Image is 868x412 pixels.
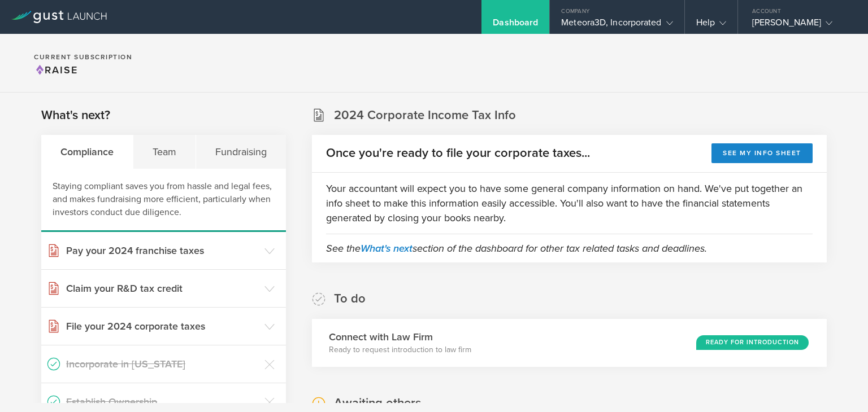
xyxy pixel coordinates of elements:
h3: Pay your 2024 franchise taxes [66,243,259,258]
div: Team [133,135,196,169]
h3: Claim your R&D tax credit [66,281,259,296]
p: Your accountant will expect you to have some general company information on hand. We've put toget... [326,181,813,225]
div: Ready for Introduction [696,335,809,350]
div: Compliance [41,135,133,169]
h3: Incorporate in [US_STATE] [66,357,259,371]
button: See my info sheet [711,143,813,163]
div: Dashboard [493,17,538,34]
h2: What's next? [41,107,110,124]
em: See the section of the dashboard for other tax related tasks and deadlines. [326,242,707,255]
a: What's next [361,242,413,255]
div: Fundraising [196,135,286,169]
div: Help [696,17,726,34]
h2: To do [334,291,366,307]
h3: Connect with Law Firm [329,330,471,344]
h2: Awaiting others [334,395,421,411]
div: Staying compliant saves you from hassle and legal fees, and makes fundraising more efficient, par... [41,169,286,232]
h3: Establish Ownership [66,395,259,409]
p: Ready to request introduction to law firm [329,344,471,356]
h2: Current Subscription [34,54,132,60]
div: [PERSON_NAME] [752,17,848,34]
span: Raise [34,64,78,76]
div: Connect with Law FirmReady to request introduction to law firmReady for Introduction [312,319,827,367]
h2: Once you're ready to file your corporate taxes... [326,145,590,161]
h3: File your 2024 corporate taxes [66,319,259,334]
h2: 2024 Corporate Income Tax Info [334,107,516,124]
div: Meteora3D, Incorporated [561,17,672,34]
